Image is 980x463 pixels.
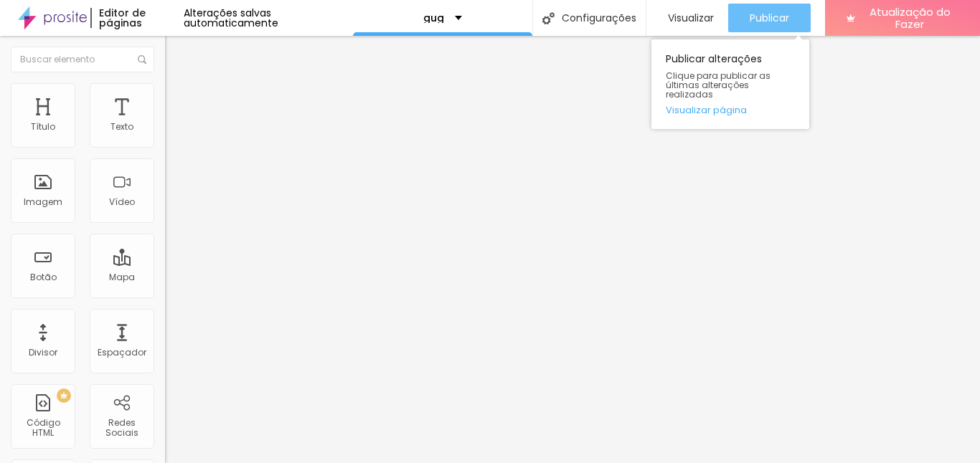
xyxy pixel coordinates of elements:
img: Ícone [542,12,555,24]
font: Redes Sociais [105,416,138,439]
font: gug [423,11,444,25]
font: Publicar alterações [666,52,762,66]
font: Texto [110,120,133,133]
font: Imagem [24,196,62,208]
font: Configurações [562,11,636,25]
button: Visualizar [646,4,728,32]
font: Botão [30,271,57,283]
font: Espaçador [98,346,146,358]
font: Vídeo [109,196,135,208]
font: Mapa [109,271,135,283]
font: Código HTML [27,416,60,439]
input: Buscar elemento [11,47,154,72]
font: Visualizar página [666,103,747,117]
img: Ícone [138,55,146,64]
font: Publicar [750,11,789,25]
font: Divisor [29,346,57,358]
font: Alterações salvas automaticamente [184,6,278,30]
font: Clique para publicar as últimas alterações realizadas [666,70,771,100]
font: Visualizar [668,11,714,25]
a: Visualizar página [666,105,795,115]
font: Atualização do Fazer [870,4,951,32]
button: Publicar [728,4,811,32]
font: Editor de páginas [99,6,146,30]
font: Título [31,120,55,133]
